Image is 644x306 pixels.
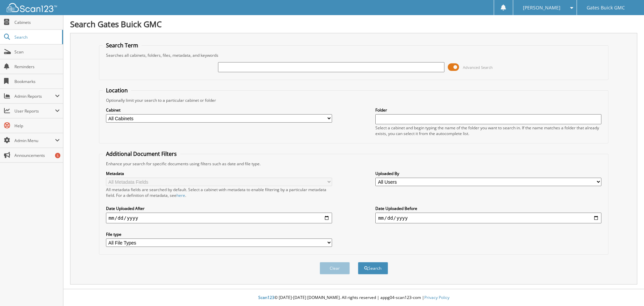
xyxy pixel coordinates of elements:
[70,18,637,30] h1: Search Gates Buick GMC
[103,87,131,94] legend: Location
[106,206,332,211] label: Date Uploaded After
[375,206,601,211] label: Date Uploaded Before
[176,192,185,198] a: here
[14,138,55,143] span: Admin Menu
[106,231,332,237] label: File type
[106,187,332,198] div: All metadata fields are searched by default. Select a cabinet with metadata to enable filtering b...
[14,123,60,129] span: Help
[375,107,601,113] label: Folder
[14,93,55,99] span: Admin Reports
[7,3,57,12] img: scan123-logo-white.svg
[358,262,388,274] button: Search
[63,290,644,306] div: © [DATE]-[DATE] [DOMAIN_NAME]. All rights reserved | appg04-scan123-com |
[587,6,625,10] span: Gates Buick GMC
[523,6,560,10] span: [PERSON_NAME]
[375,213,601,223] input: end
[106,107,332,113] label: Cabinet
[103,42,142,49] legend: Search Term
[14,34,59,40] span: Search
[103,52,605,58] div: Searches all cabinets, folders, files, metadata, and keywords
[103,97,605,103] div: Optionally limit your search to a particular cabinet or folder
[103,161,605,167] div: Enhance your search for specific documents using filters such as date and file type.
[320,262,350,274] button: Clear
[375,125,601,136] div: Select a cabinet and begin typing the name of the folder you want to search in. If the name match...
[375,171,601,176] label: Uploaded By
[14,108,55,114] span: User Reports
[14,152,60,158] span: Announcements
[55,153,60,158] div: 5
[103,150,180,158] legend: Additional Document Filters
[14,19,60,25] span: Cabinets
[258,295,274,300] span: Scan123
[14,64,60,70] span: Reminders
[14,79,60,84] span: Bookmarks
[463,65,493,70] span: Advanced Search
[14,49,60,55] span: Scan
[106,213,332,223] input: start
[424,295,449,300] a: Privacy Policy
[106,171,332,176] label: Metadata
